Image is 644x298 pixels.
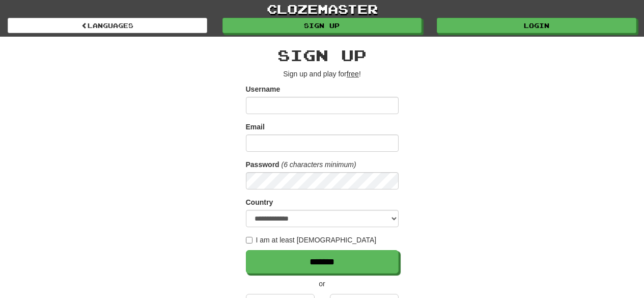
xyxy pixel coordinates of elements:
[246,47,399,64] h2: Sign up
[246,235,377,245] label: I am at least [DEMOGRAPHIC_DATA]
[437,18,636,33] a: Login
[8,18,207,33] a: Languages
[246,279,399,289] p: or
[246,237,253,243] input: I am at least [DEMOGRAPHIC_DATA]
[282,160,356,169] em: (6 characters minimum)
[246,69,399,79] p: Sign up and play for !
[246,84,281,94] label: Username
[246,159,279,170] label: Password
[246,122,265,132] label: Email
[246,197,273,207] label: Country
[347,70,359,78] u: free
[222,18,422,33] a: Sign up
